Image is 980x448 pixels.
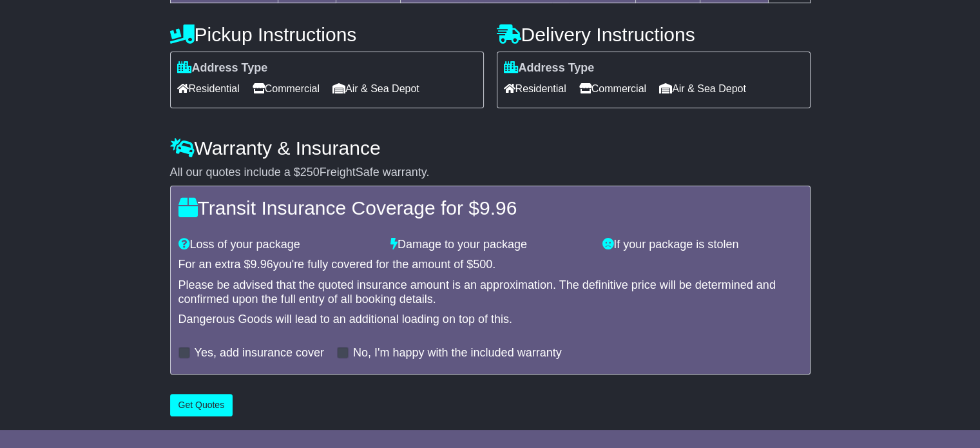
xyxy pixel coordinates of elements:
[170,394,233,416] button: Get Quotes
[178,197,802,219] h4: Transit Insurance Coverage for $
[177,61,268,75] label: Address Type
[473,258,492,271] span: 500
[659,79,746,99] span: Air & Sea Depot
[253,79,320,99] span: Commercial
[300,166,320,179] span: 250
[178,313,802,327] div: Dangerous Goods will lead to an additional loading on top of this.
[384,238,596,252] div: Damage to your package
[497,24,811,45] h4: Delivery Instructions
[251,258,273,271] span: 9.96
[172,238,384,252] div: Loss of your package
[170,24,484,45] h4: Pickup Instructions
[195,346,324,360] label: Yes, add insurance cover
[596,238,808,252] div: If your package is stolen
[504,61,595,75] label: Address Type
[170,137,811,159] h4: Warranty & Insurance
[504,79,566,99] span: Residential
[177,79,240,99] span: Residential
[353,346,562,360] label: No, I'm happy with the included warranty
[178,258,802,272] div: For an extra $ you're fully covered for the amount of $ .
[178,278,802,306] div: Please be advised that the quoted insurance amount is an approximation. The definitive price will...
[479,197,517,219] span: 9.96
[170,166,811,180] div: All our quotes include a $ FreightSafe warranty.
[579,79,646,99] span: Commercial
[332,79,419,99] span: Air & Sea Depot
